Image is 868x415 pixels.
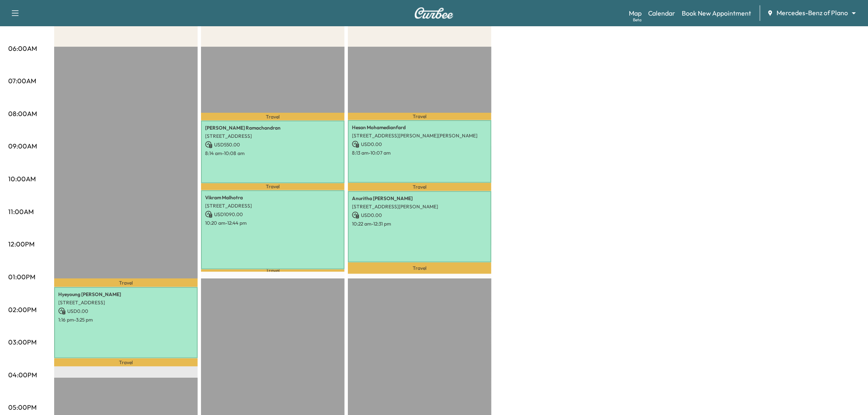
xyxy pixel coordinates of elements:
p: 8:14 am - 10:08 am [205,150,340,157]
p: 8:13 am - 10:07 am [352,150,487,156]
p: Travel [201,113,345,121]
p: USD 550.00 [205,141,340,148]
p: 04:00PM [8,370,37,380]
p: [STREET_ADDRESS] [205,203,340,209]
a: Calendar [648,8,676,18]
p: 09:00AM [8,141,37,151]
p: 06:00AM [8,43,37,53]
p: 11:00AM [8,207,34,217]
p: Hesan Mohamedianfard [352,124,487,131]
p: USD 0.00 [352,212,487,219]
p: Anuritha [PERSON_NAME] [352,195,487,202]
p: Travel [201,269,345,271]
p: [STREET_ADDRESS][PERSON_NAME] [352,203,487,210]
p: USD 1090.00 [205,211,340,218]
img: Curbee Logo [414,7,454,19]
p: Travel [348,113,491,120]
a: Book New Appointment [682,8,752,18]
p: Travel [348,183,491,191]
p: Hyeyoung [PERSON_NAME] [58,291,194,298]
p: 12:00PM [8,239,34,249]
p: Travel [201,183,345,190]
p: 03:00PM [8,337,37,347]
p: 1:16 pm - 3:25 pm [58,317,194,323]
p: [STREET_ADDRESS] [58,299,194,306]
p: [STREET_ADDRESS][PERSON_NAME][PERSON_NAME] [352,132,487,139]
p: [PERSON_NAME] Ramachandran [205,125,340,131]
div: Beta [633,17,642,23]
p: Travel [54,358,198,367]
p: Travel [348,262,491,274]
p: 10:00AM [8,174,36,184]
p: 10:22 am - 12:31 pm [352,221,487,227]
span: Mercedes-Benz of Plano [777,8,848,18]
p: USD 0.00 [58,308,194,315]
p: Travel [54,278,198,287]
p: [STREET_ADDRESS] [205,133,340,139]
p: USD 0.00 [352,141,487,148]
p: 01:00PM [8,272,35,282]
p: 05:00PM [8,402,37,412]
p: Vikram Malhotra [205,194,340,201]
p: 02:00PM [8,305,37,315]
p: 07:00AM [8,76,36,86]
a: MapBeta [629,8,642,18]
p: 08:00AM [8,109,37,119]
p: 10:20 am - 12:44 pm [205,220,340,226]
